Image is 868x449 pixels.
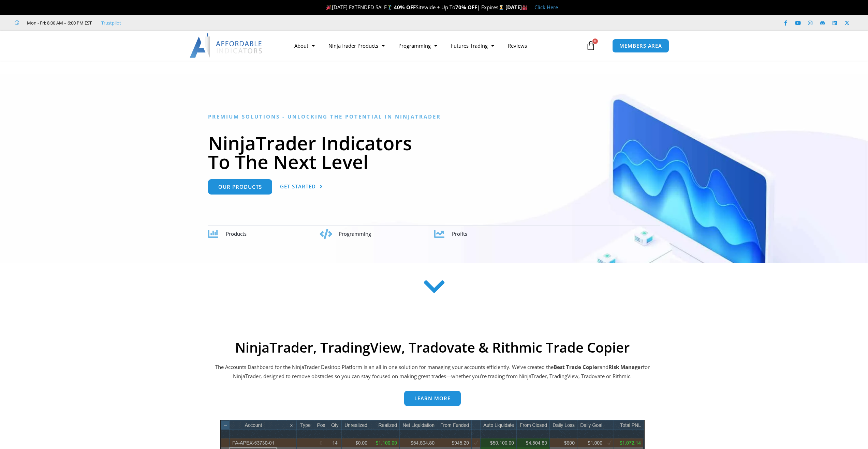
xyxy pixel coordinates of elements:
strong: [DATE] [505,4,528,11]
span: Products [226,230,247,237]
span: Programming [339,230,371,237]
strong: 40% OFF [394,4,416,11]
span: 0 [592,38,598,44]
span: [DATE] EXTENDED SALE Sitewide + Up To | Expires [325,4,505,11]
span: Mon - Fri: 8:00 AM – 6:00 PM EST [25,19,92,27]
a: Trustpilot [101,19,121,27]
strong: Risk Manager [608,363,643,370]
img: ⌛ [499,5,504,10]
img: 🎉 [326,5,332,10]
b: Best Trade Copier [554,363,600,370]
a: Our Products [208,179,272,195]
span: Get Started [280,184,316,189]
img: LogoAI | Affordable Indicators – NinjaTrader [190,33,263,58]
strong: 70% OFF [455,4,477,11]
a: 0 [576,36,606,56]
span: Profits [452,230,467,237]
h1: NinjaTrader Indicators To The Next Level [208,134,660,171]
a: MEMBERS AREA [612,39,669,53]
span: MEMBERS AREA [619,43,662,48]
p: The Accounts Dashboard for the NinjaTrader Desktop Platform is an all in one solution for managin... [214,362,651,382]
a: About [288,38,322,53]
span: Learn more [414,396,451,401]
h2: NinjaTrader, TradingView, Tradovate & Rithmic Trade Copier [214,339,651,356]
a: Learn more [404,391,461,406]
img: 🏭 [522,5,527,10]
a: Futures Trading [444,38,501,53]
a: Reviews [501,38,534,53]
h6: Premium Solutions - Unlocking the Potential in NinjaTrader [208,113,660,120]
a: Programming [392,38,444,53]
a: Click Here [534,4,558,11]
a: NinjaTrader Products [322,38,392,53]
nav: Menu [288,38,584,53]
span: Our Products [218,184,262,189]
a: Get Started [280,179,323,195]
img: 🏌️‍♂️ [387,5,392,10]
